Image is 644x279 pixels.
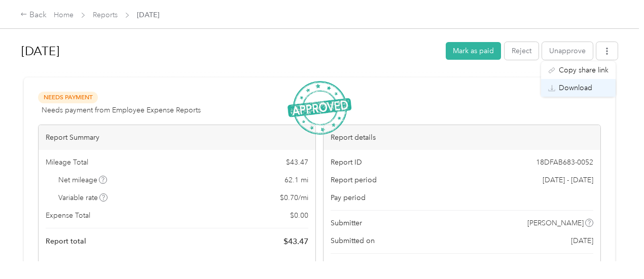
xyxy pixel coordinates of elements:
span: Needs payment from Employee Expense Reports [42,105,201,115]
span: Submitted on [331,235,375,246]
span: $ 0.00 [290,210,308,221]
span: Download [559,83,592,93]
iframe: Everlance-gr Chat Button Frame [587,222,644,279]
span: 62.1 mi [284,175,308,185]
span: Expense Total [46,210,90,221]
span: Copy share link [559,65,609,75]
span: Report total [46,236,86,247]
a: Reports [93,11,118,19]
div: Report details [324,125,600,150]
span: Report ID [331,157,362,168]
span: Report period [331,175,377,185]
span: [DATE] - [DATE] [543,175,593,185]
span: Submitter [331,218,362,228]
span: Approvers [331,261,365,271]
span: Net mileage [58,175,108,185]
div: Report Summary [39,125,315,150]
div: Back [20,9,47,21]
span: Mileage Total [46,157,88,168]
span: [PERSON_NAME] [535,261,592,271]
span: Variable rate [58,192,108,203]
span: $ 0.70 / mi [280,192,308,203]
span: 18DFAB683-0052 [536,157,593,168]
button: Reject [505,42,539,60]
button: Unapprove [542,42,593,60]
span: Pay period [331,192,366,203]
span: $ 43.47 [283,235,308,248]
span: [PERSON_NAME] [527,218,584,228]
span: [DATE] [571,235,593,246]
button: Mark as paid [446,42,501,60]
span: Needs Payment [38,92,98,103]
img: ApprovedStamp [288,81,351,135]
span: [DATE] [137,10,159,20]
h1: Aug 2025 [21,39,439,63]
span: $ 43.47 [286,157,308,168]
a: Home [54,11,74,19]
